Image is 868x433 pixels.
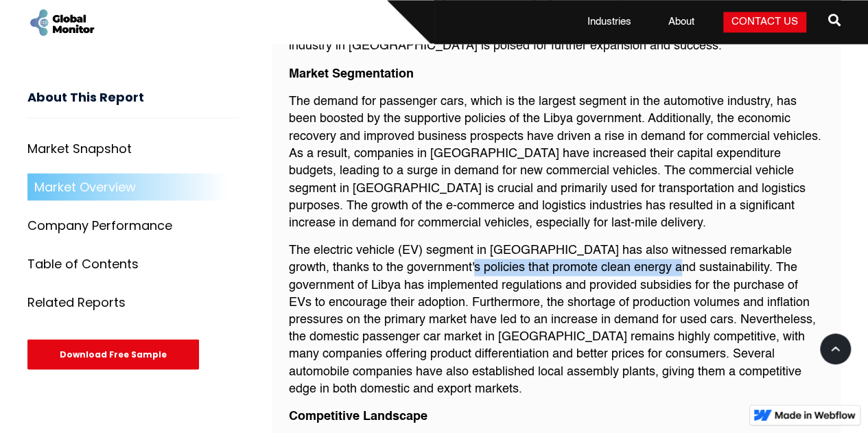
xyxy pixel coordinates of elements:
[27,135,239,163] a: Market Snapshot
[34,180,136,194] div: Market Overview
[27,257,139,271] div: Table of Contents
[27,7,96,38] a: home
[27,174,239,201] a: Market Overview
[27,212,239,239] a: Company Performance
[27,250,239,278] a: Table of Contents
[27,296,126,309] div: Related Reports
[289,68,414,80] strong: Market Segmentation
[27,91,239,119] h3: About This Report
[27,289,239,316] a: Related Reports
[828,10,841,30] span: 
[27,142,132,156] div: Market Snapshot
[289,242,824,397] p: The electric vehicle (EV) segment in [GEOGRAPHIC_DATA] has also witnessed remarkable growth, than...
[289,93,824,232] p: The demand for passenger cars, which is the largest segment in the automotive industry, has been ...
[27,219,172,233] div: Company Performance
[579,15,640,29] a: Industries
[289,410,427,422] strong: Competitive Landscape
[723,12,806,32] a: Contact Us
[775,411,856,419] img: Made in Webflow
[27,340,199,370] div: Download Free Sample
[828,8,841,36] a: 
[660,15,703,29] a: About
